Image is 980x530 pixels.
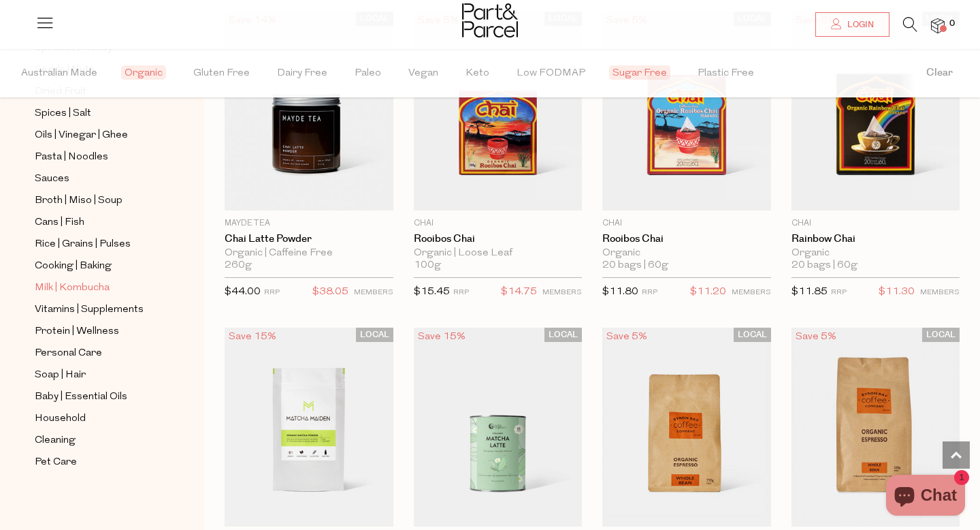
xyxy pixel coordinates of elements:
button: Clear filter by Filter [899,49,980,97]
span: Personal Care [35,345,102,362]
a: 0 [931,18,945,33]
span: $11.80 [602,287,638,297]
a: Protein | Wellness [35,323,159,340]
span: $11.20 [690,283,726,301]
a: Cleaning [35,432,159,449]
p: Mayde Tea [225,217,393,230]
div: Organic [602,247,771,260]
span: LOCAL [356,328,393,342]
small: MEMBERS [920,289,960,296]
small: MEMBERS [542,289,582,296]
span: Keto [465,50,489,97]
span: Broth | Miso | Soup [35,193,122,209]
img: Rooibos Chai [414,12,583,211]
div: Organic | Loose Leaf [414,247,583,260]
inbox-online-store-chat: Shopify online store chat [882,475,969,519]
img: Rainbow Chai [791,12,960,211]
small: MEMBERS [354,289,393,296]
span: LOCAL [734,328,771,342]
a: Rainbow Chai [791,233,960,245]
span: Spices | Salt [35,106,91,122]
span: Australian Made [21,50,97,97]
small: RRP [642,289,657,296]
span: 20 bags | 60g [602,260,668,272]
a: Personal Care [35,345,159,362]
span: Plastic Free [698,50,754,97]
a: Baby | Essential Oils [35,388,159,405]
span: Cleaning [35,433,76,449]
a: Cans | Fish [35,214,159,231]
a: Vitamins | Supplements [35,301,159,318]
span: LOCAL [544,328,582,342]
span: Gluten Free [193,50,250,97]
div: Save 15% [225,328,280,346]
img: Rooibos Chai [602,12,771,211]
span: Sugar Free [609,65,670,80]
span: 100g [414,260,441,272]
small: RRP [453,289,469,296]
img: Matcha Tea Powder [225,328,393,527]
span: LOCAL [922,328,960,342]
span: $14.75 [501,283,537,301]
a: Rice | Grains | Pulses [35,236,159,253]
a: Pet Care [35,454,159,471]
a: Household [35,410,159,427]
a: Milk | Kombucha [35,279,159,296]
img: Part&Parcel [462,3,518,37]
a: Cooking | Baking [35,258,159,275]
span: Sauces [35,171,69,187]
a: Soap | Hair [35,367,159,384]
p: Chai [414,217,583,230]
span: Dairy Free [277,50,327,97]
span: Low FODMAP [517,50,585,97]
a: Rooibos Chai [602,233,771,245]
div: Save 15% [414,328,470,346]
a: Broth | Miso | Soup [35,192,159,209]
span: 20 bags | 60g [791,260,857,272]
a: Rooibos Chai [414,233,583,245]
span: 0 [946,18,958,30]
span: Milk | Kombucha [35,280,110,296]
span: 260g [225,260,252,272]
span: Rice | Grains | Pulses [35,236,131,253]
span: Vitamins | Supplements [35,302,144,318]
a: Login [815,12,889,37]
span: Protein | Wellness [35,324,119,340]
span: Household [35,411,86,427]
a: Sauces [35,170,159,187]
span: Vegan [408,50,438,97]
span: $11.85 [791,287,828,297]
a: Chai Latte Powder [225,233,393,245]
p: Chai [602,217,771,230]
span: Cooking | Baking [35,258,112,275]
span: $38.05 [312,283,348,301]
img: Organic Espresso [602,328,771,527]
div: Save 5% [602,328,651,346]
img: Matcha Latte [414,328,583,527]
span: Cans | Fish [35,215,84,231]
span: $11.30 [879,283,915,301]
small: RRP [831,289,847,296]
img: Chai Latte Powder [225,12,393,211]
a: Oils | Vinegar | Ghee [35,127,159,144]
span: $15.45 [414,287,450,297]
div: Organic [791,247,960,260]
span: Baby | Essential Oils [35,389,127,405]
span: Pet Care [35,454,77,471]
div: Organic | Caffeine Free [225,247,393,260]
span: Soap | Hair [35,367,86,384]
span: Login [844,19,874,31]
span: Paleo [355,50,381,97]
span: Organic [121,65,166,80]
small: RRP [264,289,280,296]
span: Pasta | Noodles [35,149,108,166]
img: Organic Espresso [791,328,960,527]
p: Chai [791,217,960,230]
span: Oils | Vinegar | Ghee [35,127,128,144]
div: Save 5% [791,328,840,346]
small: MEMBERS [732,289,771,296]
a: Pasta | Noodles [35,149,159,166]
a: Spices | Salt [35,105,159,122]
span: $44.00 [225,287,261,297]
